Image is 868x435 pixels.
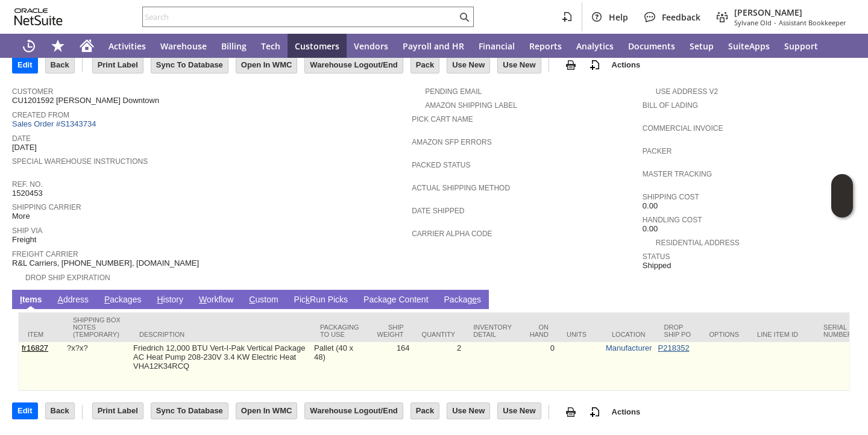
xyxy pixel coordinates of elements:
[320,324,359,338] div: Packaging to Use
[93,403,143,419] input: Print Label
[12,180,43,189] a: Ref. No.
[12,211,30,221] span: More
[12,235,36,245] span: Freight
[43,34,72,58] div: Shortcuts
[12,87,53,96] a: Customer
[12,227,42,235] a: Ship Via
[214,34,254,58] a: Billing
[522,34,569,58] a: Reports
[643,124,723,133] a: Commercial Invoice
[564,58,578,72] img: print.svg
[236,403,297,419] input: Open In WMC
[93,57,143,73] input: Print Label
[411,403,439,419] input: Pack
[25,274,110,282] a: Drop Ship Expiration
[607,60,646,69] a: Actions
[479,40,515,52] span: Financial
[221,40,247,52] span: Billing
[530,324,549,338] div: On Hand
[261,40,280,52] span: Tech
[311,342,368,390] td: Pallet (40 x 48)
[143,10,457,24] input: Search
[13,403,37,419] input: Edit
[612,331,646,338] div: Location
[682,34,721,58] a: Setup
[411,57,439,73] input: Pack
[368,342,413,390] td: 164
[567,331,594,338] div: Units
[662,11,700,23] span: Feedback
[55,295,92,306] a: Address
[101,295,145,306] a: Packages
[643,170,712,178] a: Master Tracking
[104,295,110,304] span: P
[784,40,818,52] span: Support
[46,57,74,73] input: Back
[709,331,740,338] div: Options
[779,18,846,27] span: Assistant Bookkeeper
[498,57,540,73] input: Use New
[457,10,471,24] svg: Search
[607,407,646,416] a: Actions
[295,40,339,52] span: Customers
[471,34,522,58] a: Financial
[425,87,482,96] a: Pending Email
[834,292,849,307] a: Unrolled view on
[288,34,347,58] a: Customers
[412,115,473,124] a: Pick Cart Name
[643,147,671,155] a: Packer
[447,57,489,73] input: Use New
[12,119,99,128] a: Sales Order #S1343734
[73,316,121,338] div: Shipping Box Notes (Temporary)
[151,57,228,73] input: Sync To Database
[12,134,31,143] a: Date
[12,189,43,198] span: 1520453
[22,343,48,352] a: fr16827
[14,8,63,25] svg: logo
[101,34,153,58] a: Activities
[395,34,471,58] a: Payroll and HR
[51,39,65,53] svg: Shortcuts
[658,343,690,352] a: P218352
[12,111,69,119] a: Created From
[17,295,45,306] a: Items
[721,34,777,58] a: SuiteApps
[628,40,675,52] span: Documents
[139,331,302,338] div: Description
[249,295,255,304] span: C
[108,40,146,52] span: Activities
[757,331,805,338] div: Line Item ID
[473,324,512,338] div: Inventory Detail
[690,40,714,52] span: Setup
[196,295,236,306] a: Workflow
[606,343,652,352] a: Manufacturer
[643,216,702,224] a: Handling Cost
[498,403,540,419] input: Use New
[643,261,671,271] span: Shipped
[377,324,404,338] div: Ship Weight
[643,224,658,234] span: 0.00
[664,324,691,338] div: Drop Ship PO
[254,34,288,58] a: Tech
[130,342,311,390] td: Friedrich 12,000 BTU Vert-I-Pak Vertical Package AC Heat Pump 208-230V 3.4 KW Electric Heat VHA12...
[199,295,207,304] span: W
[643,252,670,261] a: Status
[236,57,297,73] input: Open In WMC
[13,57,37,73] input: Edit
[529,40,562,52] span: Reports
[14,34,43,58] a: Recent Records
[831,196,853,218] span: Oracle Guided Learning Widget. To move around, please hold and drag
[291,295,351,306] a: PickRun Picks
[306,295,310,304] span: k
[569,34,621,58] a: Analytics
[354,40,388,52] span: Vendors
[774,18,776,27] span: -
[12,203,81,211] a: Shipping Carrier
[413,342,465,390] td: 2
[305,403,402,419] input: Warehouse Logout/End
[412,138,491,146] a: Amazon SFP Errors
[656,239,740,247] a: Residential Address
[831,174,853,217] iframe: Click here to launch Oracle Guided Learning Help Panel
[12,250,78,258] a: Freight Carrier
[72,34,101,58] a: Home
